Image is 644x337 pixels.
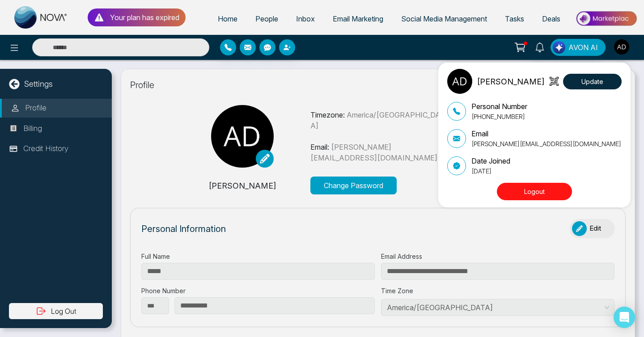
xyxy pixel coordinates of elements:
p: [DATE] [471,166,510,176]
p: [PERSON_NAME][EMAIL_ADDRESS][DOMAIN_NAME] [471,139,621,148]
p: Date Joined [471,156,510,166]
div: Open Intercom Messenger [614,307,635,328]
p: Personal Number [471,101,527,112]
p: [PHONE_NUMBER] [471,112,527,121]
button: Update [563,74,622,89]
button: Logout [497,183,572,200]
p: Email [471,128,621,139]
p: [PERSON_NAME] [477,76,545,88]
